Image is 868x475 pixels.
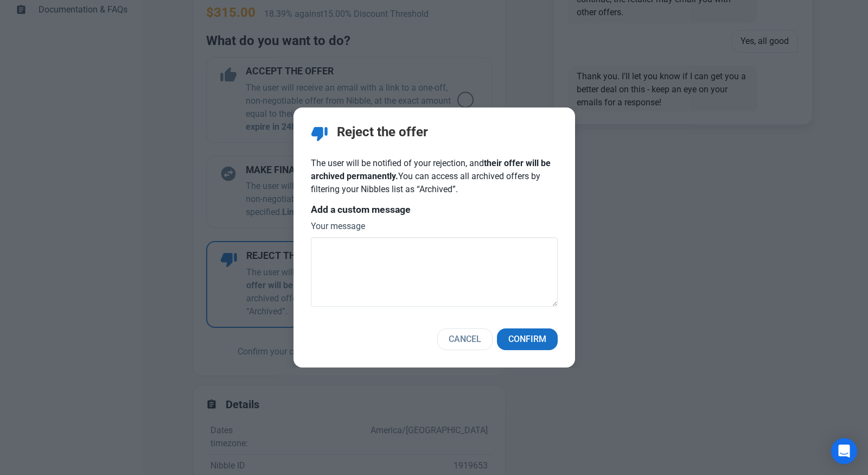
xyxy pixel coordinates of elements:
[311,157,558,196] p: The user will be notified of your rejection, and You can access all archived offers by filtering ...
[337,125,428,140] h2: Reject the offer
[508,333,546,346] span: Confirm
[449,333,481,346] span: Cancel
[437,328,493,350] button: Cancel
[497,328,558,350] button: Confirm
[311,158,551,181] b: their offer will be archived permanently.
[311,125,328,142] span: thumb_down
[311,220,558,233] label: Your message
[831,438,857,464] div: Open Intercom Messenger
[311,205,558,216] h4: Add a custom message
